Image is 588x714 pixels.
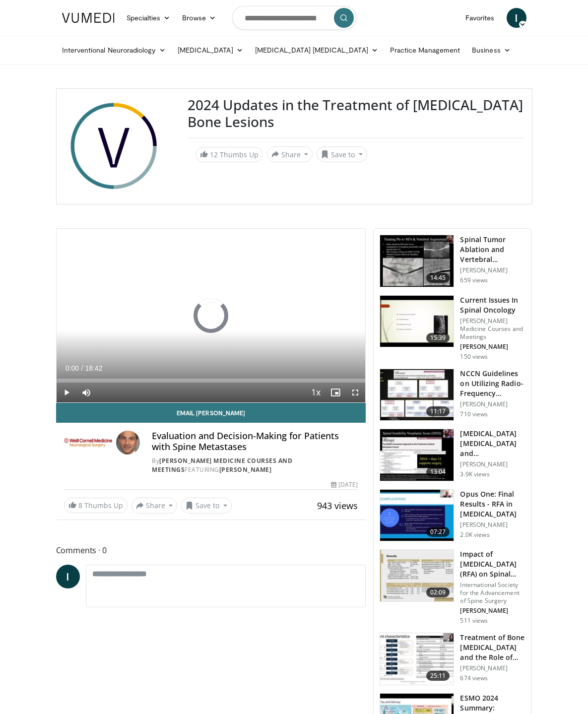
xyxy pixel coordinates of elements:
[426,273,450,283] span: 14:45
[317,500,358,512] span: 943 views
[426,333,450,343] span: 15:39
[57,229,366,402] video-js: Video Player
[460,276,488,284] p: 659 views
[460,295,525,315] h3: Current Issues In Spinal Oncology
[460,343,525,351] p: [PERSON_NAME]
[380,633,454,685] img: ebcb428b-a8a8-4d9c-a1d7-ed63f0432d43.150x105_q85_crop-smart_upscale.jpg
[317,146,367,162] button: Save to
[460,353,488,361] p: 150 views
[331,480,358,489] div: [DATE]
[326,383,345,402] button: Enable picture-in-picture mode
[460,549,525,579] h3: Impact of [MEDICAL_DATA] (RFA) on Spinal [MEDICAL_DATA]
[380,295,525,361] a: 15:39 Current Issues In Spinal Oncology [PERSON_NAME] Medicine Courses and Meetings [PERSON_NAME]...
[56,565,80,588] a: I
[57,383,76,402] button: Play
[460,266,525,274] p: [PERSON_NAME]
[152,456,358,474] div: By FEATURING
[116,431,140,454] img: Avatar
[380,296,454,347] img: 22c3bc9d-b1dc-44e8-bb50-fda06afe6fea.150x105_q85_crop-smart_upscale.jpg
[460,317,525,341] p: [PERSON_NAME] Medicine Courses and Meetings
[172,40,249,60] a: [MEDICAL_DATA]
[57,379,366,383] div: Progress Bar
[152,431,358,452] h4: Evaluation and Decision-Making for Patients with Spine Metastases
[232,6,356,30] input: Search topics, interventions
[380,489,525,542] a: 07:27 Opus One: Final Results - RFA in [MEDICAL_DATA] [PERSON_NAME] 2.0K views
[426,587,450,597] span: 02:09
[345,383,365,402] button: Fullscreen
[56,40,172,60] a: Interventional Neuroradiology
[65,97,164,196] img: 2024 Updates in the Treatment of Metastatic Bone Lesions
[306,383,326,402] button: Playback Rate
[188,97,524,130] h3: 2024 Updates in the Treatment of [MEDICAL_DATA] Bone Lesions
[210,150,218,159] span: 12
[64,431,113,454] img: Weill Cornell Medicine Courses and Meetings
[460,400,525,408] p: [PERSON_NAME]
[460,369,525,398] h3: NCCN Guidelines on Utilizing Radio-Frequency [MEDICAL_DATA] to Treat Metas…
[460,521,525,529] p: [PERSON_NAME]
[380,490,454,541] img: 47f8754f-fccb-4e28-a39f-ce6f899e8ac5.150x105_q85_crop-smart_upscale.jpg
[380,429,454,481] img: d95db840-ce81-4b7b-9aa7-ff2810a76875.150x105_q85_crop-smart_upscale.jpg
[507,8,526,28] a: I
[460,410,488,418] p: 710 views
[131,498,178,514] button: Share
[380,235,525,287] a: 14:45 Spinal Tumor Ablation and Vertebral Augmentation in Cancer Patients [PERSON_NAME] 659 views
[460,664,525,672] p: [PERSON_NAME]
[181,498,232,514] button: Save to
[219,465,272,474] a: [PERSON_NAME]
[460,633,525,662] h3: Treatment of Bone [MEDICAL_DATA] and the Role of [MEDICAL_DATA]
[64,498,128,513] a: 8 Thumbs Up
[81,364,83,372] span: /
[460,470,489,478] p: 3.9K views
[78,501,82,510] span: 8
[380,369,454,421] img: 9e5b543c-9347-4dff-b24e-d9d21eb50820.150x105_q85_crop-smart_upscale.jpg
[380,550,454,601] img: 955b0a75-ae23-440e-8fcf-07c6487913a8.150x105_q85_crop-smart_upscale.jpg
[460,460,525,468] p: [PERSON_NAME]
[460,607,525,615] p: [PERSON_NAME]
[426,467,450,477] span: 13:04
[460,235,525,264] h3: Spinal Tumor Ablation and Vertebral Augmentation in Cancer Patients
[380,549,525,625] a: 02:09 Impact of [MEDICAL_DATA] (RFA) on Spinal [MEDICAL_DATA] International Society for the Advan...
[56,403,366,423] a: Email [PERSON_NAME]
[85,364,102,372] span: 18:42
[460,674,488,682] p: 674 views
[460,429,525,458] h3: [MEDICAL_DATA] [MEDICAL_DATA] and [MEDICAL_DATA] for Treatment of Pa…
[152,456,292,474] a: [PERSON_NAME] Medicine Courses and Meetings
[380,235,454,287] img: e04be328-2986-48f8-b744-ac4a80a16d39.150x105_q85_crop-smart_upscale.jpg
[460,531,489,539] p: 2.0K views
[459,8,501,28] a: Favorites
[460,617,488,625] p: 511 views
[176,8,222,28] a: Browse
[380,369,525,421] a: 11:17 NCCN Guidelines on Utilizing Radio-Frequency [MEDICAL_DATA] to Treat Metas… [PERSON_NAME] 7...
[196,147,263,162] a: 12 Thumbs Up
[460,581,525,605] p: International Society for the Advancement of Spine Surgery
[380,633,525,685] a: 25:11 Treatment of Bone [MEDICAL_DATA] and the Role of [MEDICAL_DATA] [PERSON_NAME] 674 views
[76,383,96,402] button: Mute
[380,429,525,481] a: 13:04 [MEDICAL_DATA] [MEDICAL_DATA] and [MEDICAL_DATA] for Treatment of Pa… [PERSON_NAME] 3.9K views
[121,8,177,28] a: Specialties
[426,527,450,537] span: 07:27
[56,544,366,557] span: Comments 0
[460,489,525,519] h3: Opus One: Final Results - RFA in [MEDICAL_DATA]
[466,40,517,60] a: Business
[65,364,79,372] span: 0:00
[267,146,313,162] button: Share
[62,13,115,23] img: VuMedi Logo
[426,671,450,681] span: 25:11
[426,406,450,416] span: 11:17
[384,40,466,60] a: Practice Management
[249,40,384,60] a: [MEDICAL_DATA] [MEDICAL_DATA]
